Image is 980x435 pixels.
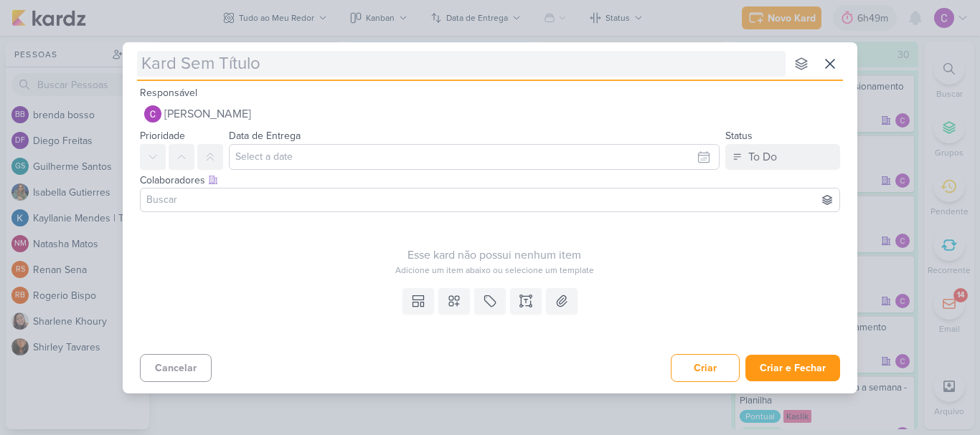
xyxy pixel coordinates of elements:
[725,144,840,170] button: To Do
[140,101,840,127] button: [PERSON_NAME]
[140,247,849,264] div: Esse kard não possui nenhum item
[137,51,786,77] input: Kard Sem Título
[745,355,840,381] button: Criar e Fechar
[229,130,301,142] label: Data de Entrega
[140,87,197,99] label: Responsável
[671,354,740,382] button: Criar
[748,148,777,166] div: To Do
[140,264,849,277] div: Adicione um item abaixo ou selecione um template
[164,105,251,123] span: [PERSON_NAME]
[140,130,185,142] label: Prioridade
[140,354,212,382] button: Cancelar
[725,130,753,142] label: Status
[140,173,840,188] div: Colaboradores
[143,191,837,209] input: Buscar
[229,144,720,170] input: Select a date
[144,105,161,123] img: Carlos Lima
